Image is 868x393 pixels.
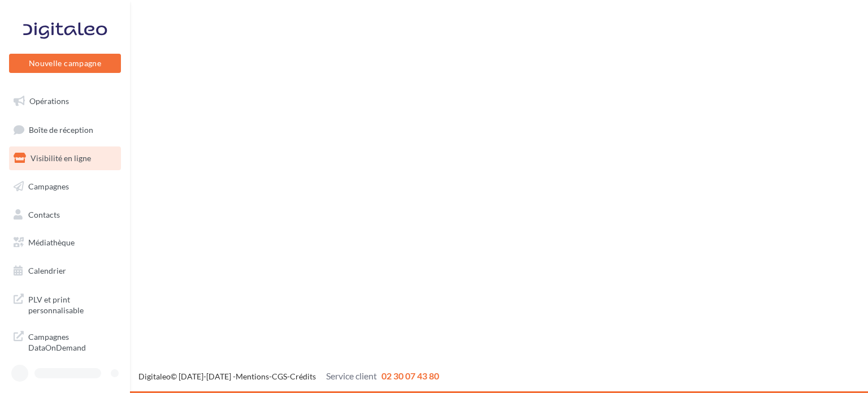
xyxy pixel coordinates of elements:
[31,153,91,163] span: Visibilité en ligne
[7,203,123,227] a: Contacts
[381,370,439,381] span: 02 30 07 43 80
[28,182,69,191] span: Campagnes
[28,209,60,219] span: Contacts
[7,146,123,170] a: Visibilité en ligne
[9,54,121,73] button: Nouvelle campagne
[28,329,116,353] span: Campagnes DataOnDemand
[138,372,439,381] span: © [DATE]-[DATE] - - -
[7,89,123,113] a: Opérations
[7,259,123,283] a: Calendrier
[290,372,316,381] a: Crédits
[7,325,123,358] a: Campagnes DataOnDemand
[138,372,171,381] a: Digitaleo
[29,96,69,106] span: Opérations
[326,370,377,381] span: Service client
[7,118,123,142] a: Boîte de réception
[7,287,123,321] a: PLV et print personnalisable
[7,231,123,254] a: Médiathèque
[7,175,123,198] a: Campagnes
[28,292,116,316] span: PLV et print personnalisable
[236,372,269,381] a: Mentions
[272,372,287,381] a: CGS
[29,124,93,134] span: Boîte de réception
[28,266,66,275] span: Calendrier
[28,237,75,247] span: Médiathèque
